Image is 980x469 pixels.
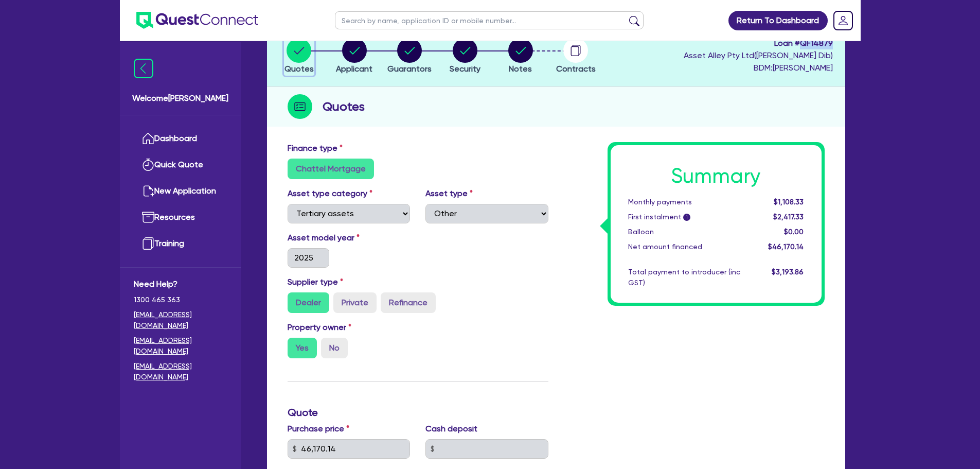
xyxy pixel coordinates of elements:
span: $2,417.33 [773,213,804,221]
span: BDM: [PERSON_NAME] [684,62,833,74]
span: $46,170.14 [768,242,804,251]
h1: Summary [628,164,804,188]
img: training [142,237,154,250]
span: Notes [509,64,532,74]
span: Need Help? [134,278,227,290]
img: quick-quote [142,159,154,171]
a: Quick Quote [134,152,227,178]
span: Guarantors [387,64,432,74]
button: Guarantors [387,38,432,76]
input: Search by name, application ID or mobile number... [335,11,644,29]
span: Security [450,64,480,74]
img: icon-menu-close [134,59,153,78]
span: Loan # QF14879 [684,37,833,49]
label: Chattel Mortgage [288,159,374,179]
img: quest-connect-logo-blue [136,12,258,29]
img: new-application [142,185,154,197]
a: Dropdown toggle [830,7,857,34]
a: [EMAIL_ADDRESS][DOMAIN_NAME] [134,335,227,357]
label: Property owner [288,321,351,334]
label: Dealer [288,292,329,313]
label: No [321,338,348,358]
span: Applicant [336,64,372,74]
div: Net amount financed [620,241,748,252]
label: Private [333,292,377,313]
span: Contracts [556,64,596,74]
span: Asset Alley Pty Ltd ( [PERSON_NAME] Dib ) [684,50,833,60]
span: Quotes [284,64,314,74]
a: [EMAIL_ADDRESS][DOMAIN_NAME] [134,361,227,383]
h2: Quotes [323,97,365,116]
a: Dashboard [134,126,227,152]
button: Security [449,38,481,76]
h3: Quote [288,406,548,419]
div: Balloon [620,227,748,237]
label: Finance type [288,142,343,154]
label: Refinance [381,292,436,313]
a: Training [134,231,227,257]
button: Contracts [556,38,596,76]
a: Return To Dashboard [728,11,828,30]
div: Monthly payments [620,197,748,207]
label: Cash deposit [425,423,477,435]
a: [EMAIL_ADDRESS][DOMAIN_NAME] [134,309,227,331]
div: Total payment to introducer (inc GST) [620,267,748,288]
a: Resources [134,204,227,231]
img: resources [142,211,154,223]
a: New Application [134,178,227,204]
img: step-icon [288,94,312,119]
label: Yes [288,338,317,358]
button: Notes [508,38,533,76]
span: Welcome [PERSON_NAME] [132,92,228,105]
span: i [683,214,690,221]
label: Asset type category [288,187,372,200]
label: Purchase price [288,423,349,435]
span: 1300 465 363 [134,294,227,305]
div: First instalment [620,212,748,222]
label: Asset model year [280,232,418,244]
label: Supplier type [288,276,343,288]
button: Applicant [335,38,373,76]
label: Asset type [425,187,473,200]
span: $0.00 [784,228,804,236]
span: $3,193.86 [772,268,804,276]
button: Quotes [284,38,314,76]
span: $1,108.33 [774,198,804,206]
